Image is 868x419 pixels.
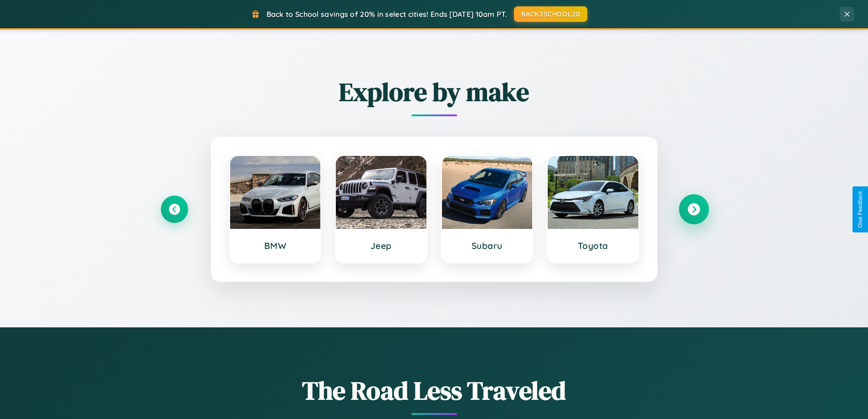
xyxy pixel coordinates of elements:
[161,373,708,408] h1: The Road Less Traveled
[161,74,708,109] h2: Explore by make
[345,240,417,251] h3: Jeep
[451,240,524,251] h3: Subaru
[557,240,629,251] h3: Toyota
[267,10,507,19] span: Back to School savings of 20% in select cities! Ends [DATE] 10am PT.
[239,240,312,251] h3: BMW
[857,191,863,228] div: Give Feedback
[514,6,587,22] button: BACK2SCHOOL20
